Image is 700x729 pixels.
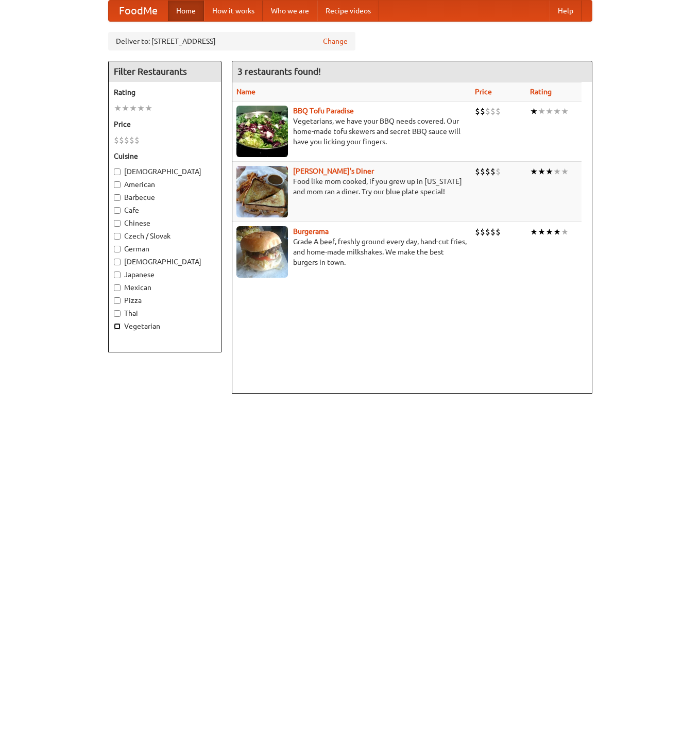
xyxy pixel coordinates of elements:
li: $ [114,134,119,146]
h5: Price [114,119,216,129]
li: $ [119,134,124,146]
label: [DEMOGRAPHIC_DATA] [114,257,216,267]
li: $ [134,134,140,146]
a: [PERSON_NAME]'s Diner [293,167,374,175]
input: [DEMOGRAPHIC_DATA] [114,259,121,265]
a: Help [550,1,582,21]
li: $ [475,106,480,117]
li: ★ [530,166,538,177]
input: Vegetarian [114,323,121,330]
input: Japanese [114,272,121,278]
a: Rating [530,88,552,96]
a: Burgerama [293,227,329,235]
li: ★ [545,106,553,117]
ng-pluralize: 3 restaurants found! [237,66,321,76]
li: $ [490,166,496,177]
label: Barbecue [114,192,216,202]
a: Home [168,1,204,21]
label: Vegetarian [114,321,216,331]
input: Chinese [114,220,121,227]
li: $ [485,166,490,177]
li: $ [480,166,485,177]
label: Mexican [114,282,216,293]
li: $ [490,106,496,117]
p: Food like mom cooked, if you grew up in [US_STATE] and mom ran a diner. Try our blue plate special! [236,176,467,197]
label: Pizza [114,295,216,306]
img: burgerama.jpg [236,226,288,278]
a: FoodMe [109,1,168,21]
p: Grade A beef, freshly ground every day, hand-cut fries, and home-made milkshakes. We make the bes... [236,236,467,267]
a: Change [323,36,348,46]
li: $ [496,226,501,238]
input: Barbecue [114,194,121,201]
li: ★ [145,103,152,114]
li: $ [129,134,134,146]
li: ★ [538,106,545,117]
input: American [114,181,121,188]
p: Vegetarians, we have your BBQ needs covered. Our home-made tofu skewers and secret BBQ sauce will... [236,116,467,147]
li: ★ [129,103,137,114]
input: [DEMOGRAPHIC_DATA] [114,168,121,175]
h5: Rating [114,87,216,97]
label: Thai [114,308,216,318]
a: Name [236,88,255,96]
li: $ [485,106,490,117]
li: ★ [137,103,145,114]
label: Cafe [114,205,216,215]
label: American [114,179,216,190]
div: Deliver to: [STREET_ADDRESS] [108,32,355,50]
a: Recipe videos [317,1,379,21]
li: $ [485,226,490,238]
label: German [114,244,216,254]
li: ★ [530,226,538,238]
li: ★ [538,226,545,238]
label: Chinese [114,218,216,228]
li: ★ [114,103,122,114]
li: $ [475,226,480,238]
li: ★ [553,106,561,117]
a: BBQ Tofu Paradise [293,107,354,115]
h5: Cuisine [114,151,216,161]
h4: Filter Restaurants [109,61,221,82]
li: $ [480,106,485,117]
li: ★ [561,106,569,117]
img: sallys.jpg [236,166,288,217]
input: Pizza [114,297,121,304]
input: Mexican [114,284,121,291]
label: Japanese [114,269,216,280]
li: ★ [561,226,569,238]
input: Thai [114,310,121,317]
li: ★ [553,166,561,177]
li: $ [480,226,485,238]
li: $ [475,166,480,177]
input: Czech / Slovak [114,233,121,240]
li: $ [124,134,129,146]
li: ★ [545,166,553,177]
li: ★ [553,226,561,238]
img: tofuparadise.jpg [236,106,288,157]
li: ★ [561,166,569,177]
li: ★ [122,103,129,114]
input: German [114,246,121,252]
a: Who we are [263,1,317,21]
label: Czech / Slovak [114,231,216,241]
a: How it works [204,1,263,21]
input: Cafe [114,207,121,214]
li: ★ [538,166,545,177]
li: ★ [545,226,553,238]
li: $ [496,166,501,177]
li: $ [496,106,501,117]
label: [DEMOGRAPHIC_DATA] [114,166,216,177]
li: ★ [530,106,538,117]
li: $ [490,226,496,238]
a: Price [475,88,492,96]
